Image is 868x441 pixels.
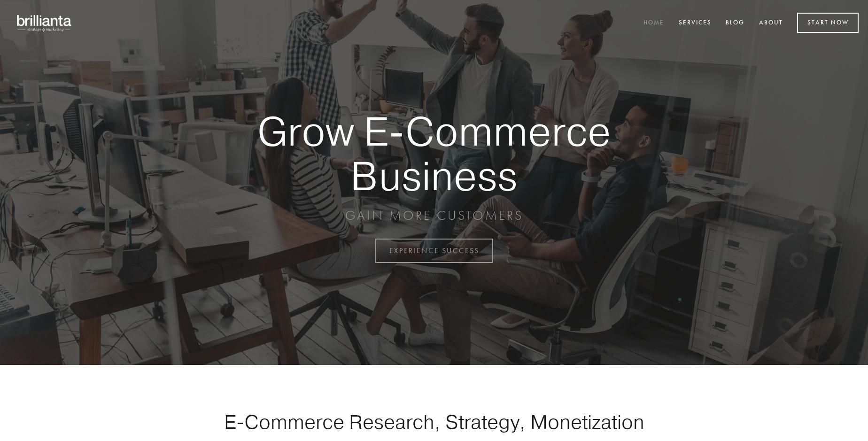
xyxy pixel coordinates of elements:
p: GAIN MORE CUSTOMERS [225,207,643,224]
a: About [753,15,789,31]
a: Start Now [797,13,859,33]
a: EXPERIENCE SUCCESS [375,239,493,263]
a: Home [637,15,670,31]
strong: Grow E-Commerce Business [225,109,643,198]
a: Services [673,15,718,31]
a: Blog [720,15,751,31]
img: brillianta - research, strategy, marketing [9,9,80,37]
h1: E-Commerce Research, Strategy, Monetization [194,410,674,433]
